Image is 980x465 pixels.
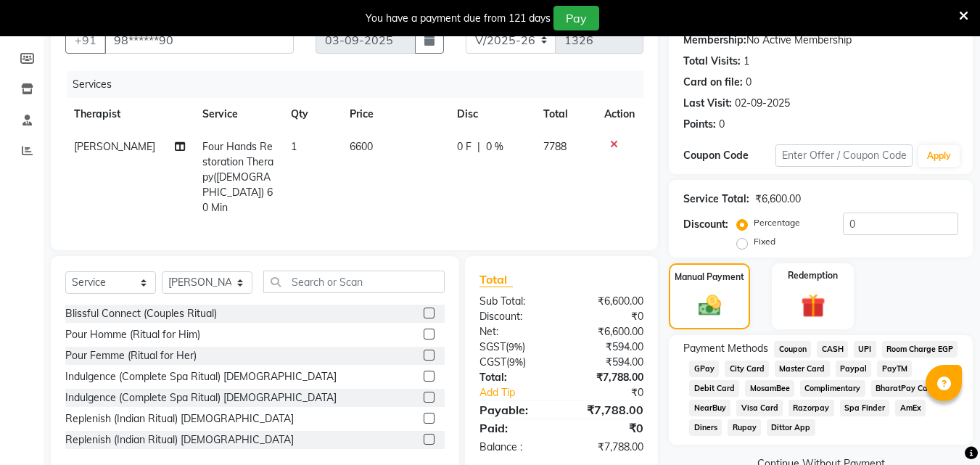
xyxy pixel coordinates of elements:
span: AmEx [895,400,926,416]
span: Debit Card [689,380,739,397]
div: Card on file: [683,75,743,90]
span: UPI [854,341,876,358]
div: Indulgence (Complete Spa Ritual) [DEMOGRAPHIC_DATA] [65,369,337,384]
span: Rupay [728,419,761,436]
div: Balance : [469,440,561,455]
div: ₹0 [561,419,654,437]
div: Sub Total: [469,294,561,309]
th: Disc [448,98,535,131]
div: ₹0 [577,385,655,400]
div: Replenish (Indian Ritual) [DEMOGRAPHIC_DATA] [65,411,294,427]
div: Discount: [469,309,561,324]
div: ₹7,788.00 [561,370,654,385]
span: 6600 [350,140,373,153]
span: 9% [508,341,522,353]
div: Net: [469,324,561,340]
label: Redemption [788,269,838,282]
div: ₹6,600.00 [561,294,654,309]
span: BharatPay Card [871,380,941,397]
div: 02-09-2025 [735,96,790,111]
div: ( ) [469,340,561,355]
button: Pay [553,6,599,30]
div: Services [67,71,654,98]
span: CGST [479,355,506,369]
input: Search by Name/Mobile/Email/Code [104,26,294,54]
span: Visa Card [736,400,783,416]
th: Price [341,98,448,131]
div: 1 [744,54,749,69]
input: Search or Scan [263,271,445,293]
th: Therapist [65,98,194,131]
span: Master Card [775,361,830,377]
span: [PERSON_NAME] [74,140,155,153]
span: Paypal [836,361,872,377]
div: 0 [719,117,725,132]
div: Replenish (Indian Ritual) [DEMOGRAPHIC_DATA] [65,432,294,448]
span: 1 [291,140,297,153]
span: CASH [817,341,848,358]
div: No Active Membership [683,33,958,48]
th: Total [535,98,596,131]
span: Payment Methods [683,341,768,356]
span: Spa Finder [840,400,890,416]
div: ₹6,600.00 [755,192,801,207]
button: +91 [65,26,106,54]
div: Indulgence (Complete Spa Ritual) [DEMOGRAPHIC_DATA] [65,390,337,406]
span: Total [479,272,513,287]
span: Room Charge EGP [882,341,958,358]
span: 7788 [543,140,567,153]
span: 0 F [457,139,472,155]
th: Action [596,98,643,131]
th: Qty [282,98,341,131]
span: GPay [689,361,719,377]
div: Coupon Code [683,148,775,163]
div: ₹6,600.00 [561,324,654,340]
div: ₹7,788.00 [561,440,654,455]
input: Enter Offer / Coupon Code [775,144,913,167]
span: MosamBee [745,380,794,397]
span: | [477,139,480,155]
div: ( ) [469,355,561,370]
span: Complimentary [800,380,865,397]
div: Points: [683,117,716,132]
div: Paid: [469,419,561,437]
div: Pour Femme (Ritual for Her) [65,348,197,363]
span: NearBuy [689,400,730,416]
div: ₹7,788.00 [561,401,654,419]
a: Add Tip [469,385,577,400]
div: Payable: [469,401,561,419]
div: Membership: [683,33,746,48]
div: 0 [746,75,752,90]
img: _gift.svg [794,291,833,321]
span: Razorpay [788,400,834,416]
span: Coupon [774,341,811,358]
span: Four Hands Restoration Therapy([DEMOGRAPHIC_DATA]) 60 Min [202,140,273,214]
span: SGST [479,340,506,353]
div: Last Visit: [683,96,732,111]
label: Manual Payment [675,271,744,284]
div: ₹594.00 [561,340,654,355]
span: Dittor App [767,419,815,436]
span: 9% [509,356,523,368]
div: Blissful Connect (Couples Ritual) [65,306,217,321]
div: Service Total: [683,192,749,207]
label: Percentage [754,216,800,229]
span: City Card [725,361,769,377]
span: PayTM [877,361,912,377]
div: Discount: [683,217,728,232]
div: Pour Homme (Ritual for Him) [65,327,200,342]
label: Fixed [754,235,775,248]
th: Service [194,98,282,131]
div: You have a payment due from 121 days [366,11,551,26]
img: _cash.svg [691,292,728,318]
div: Total Visits: [683,54,741,69]
div: ₹594.00 [561,355,654,370]
div: ₹0 [561,309,654,324]
div: Total: [469,370,561,385]
span: Diners [689,419,722,436]
span: 0 % [486,139,503,155]
button: Apply [918,145,960,167]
